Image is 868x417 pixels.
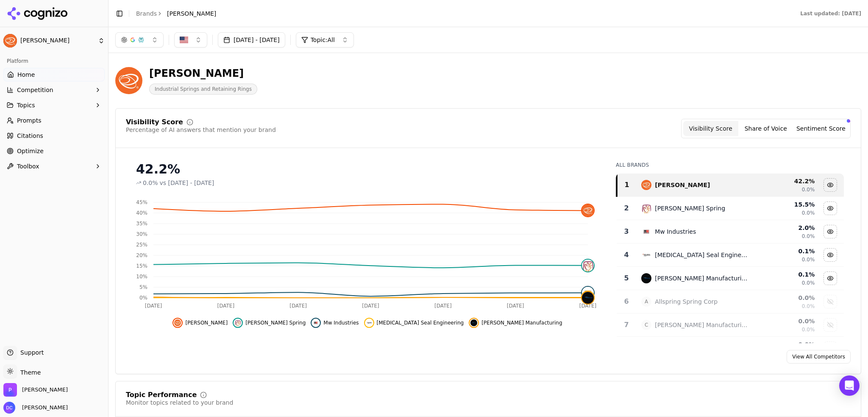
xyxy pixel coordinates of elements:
img: seastrom manufacturing [641,273,651,283]
div: [PERSON_NAME] Spring [655,204,725,213]
img: lee spring [641,203,651,213]
button: Sentiment Score [793,121,849,136]
tr: 6AAllspring Spring Corp0.0%0.0%Show allspring spring corp data [617,290,844,313]
button: Visibility Score [683,121,738,136]
div: Visibility Score [126,119,183,126]
span: Competition [17,86,53,94]
nav: breadcrumb [136,9,216,18]
tspan: 25% [136,242,147,248]
span: 0.0% [802,186,815,193]
img: Dan Cole [3,402,15,414]
a: Brands [136,10,157,17]
span: [PERSON_NAME] [185,319,228,326]
button: Show allspring spring corp data [823,295,837,308]
img: bal seal engineering [641,250,651,260]
img: mw industries [582,287,594,299]
span: A [641,297,651,307]
a: Citations [3,129,105,143]
span: Home [17,70,35,79]
div: Mw Industries [655,227,696,236]
div: [PERSON_NAME] [149,67,257,80]
img: seastrom manufacturing [582,292,594,304]
button: Toolbox [3,160,105,173]
span: 0.0% [802,280,815,286]
span: [PERSON_NAME] [20,37,95,45]
a: Home [3,68,105,81]
span: vs [DATE] - [DATE] [160,179,214,187]
span: [PERSON_NAME] [19,404,68,411]
img: Smalley [3,34,17,48]
div: [PERSON_NAME] Manufacturing [655,274,748,283]
tspan: 20% [136,252,147,258]
tspan: [DATE] [507,303,524,309]
button: Show carr lane manufacturing data [823,318,837,332]
button: [DATE] - [DATE] [218,32,285,48]
div: 7 [620,320,633,330]
button: Hide mw industries data [823,225,837,238]
button: Hide seastrom manufacturing data [823,271,837,285]
img: lee spring [582,260,594,271]
button: Hide mw industries data [311,318,359,328]
tr: 5seastrom manufacturing[PERSON_NAME] Manufacturing0.1%0.0%Hide seastrom manufacturing data [617,267,844,290]
div: [PERSON_NAME] [655,181,710,189]
tspan: 5% [139,284,147,290]
span: Optimize [17,147,44,155]
span: C [641,320,651,330]
div: 0.0 % [755,294,815,302]
tspan: 40% [136,210,147,216]
div: 0.0 % [755,340,815,349]
button: Hide bal seal engineering data [364,318,464,328]
span: 0.0% [802,303,815,310]
tr: 4bal seal engineering[MEDICAL_DATA] Seal Engineering0.1%0.0%Hide bal seal engineering data [617,243,844,267]
div: 0.1 % [755,270,815,279]
img: lee spring [234,319,241,326]
div: 2 [620,203,633,213]
div: 1 [621,180,633,190]
tspan: [DATE] [145,303,162,309]
span: Theme [17,369,41,376]
div: Percentage of AI answers that mention your brand [126,126,276,134]
div: 2.0 % [755,224,815,232]
tr: 0.0%Show consolidated spring & stamping data [617,337,844,360]
div: 15.5 % [755,200,815,209]
div: Open Intercom Messenger [839,375,860,396]
tspan: 15% [136,263,147,269]
button: Hide seastrom manufacturing data [469,318,562,328]
div: [MEDICAL_DATA] Seal Engineering [655,251,748,259]
span: 0.0% [802,210,815,216]
div: 3 [620,227,633,237]
tspan: 10% [136,274,147,280]
span: 0.0% [802,233,815,240]
div: 5 [620,273,633,283]
div: Last updated: [DATE] [800,10,861,17]
div: Platform [3,54,105,68]
button: Hide lee spring data [823,202,837,215]
button: Hide smalley data [823,178,837,192]
img: mw industries [641,227,651,237]
span: 0.0% [802,326,815,333]
img: Smalley [115,67,142,94]
img: mw industries [312,319,319,326]
div: 6 [620,297,633,307]
span: Mw Industries [323,319,359,326]
div: Allspring Spring Corp [655,297,718,306]
button: Show consolidated spring & stamping data [823,341,837,355]
span: 0.0% [143,179,158,187]
span: Prompts [17,116,42,125]
span: Citations [17,132,43,140]
tspan: [DATE] [217,303,235,309]
tspan: 45% [136,199,147,205]
span: [PERSON_NAME] Spring [245,319,306,326]
span: Topic: All [311,36,335,44]
span: [PERSON_NAME] Manufacturing [481,319,562,326]
tspan: [DATE] [289,303,307,309]
a: Optimize [3,144,105,158]
a: View All Competitors [787,350,851,364]
tspan: [DATE] [579,303,597,309]
button: Open organization switcher [3,383,68,397]
tspan: 30% [136,231,147,237]
div: 42.2 % [755,177,815,185]
img: smalley [174,319,181,326]
span: [MEDICAL_DATA] Seal Engineering [377,319,464,326]
img: seastrom manufacturing [470,319,477,326]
